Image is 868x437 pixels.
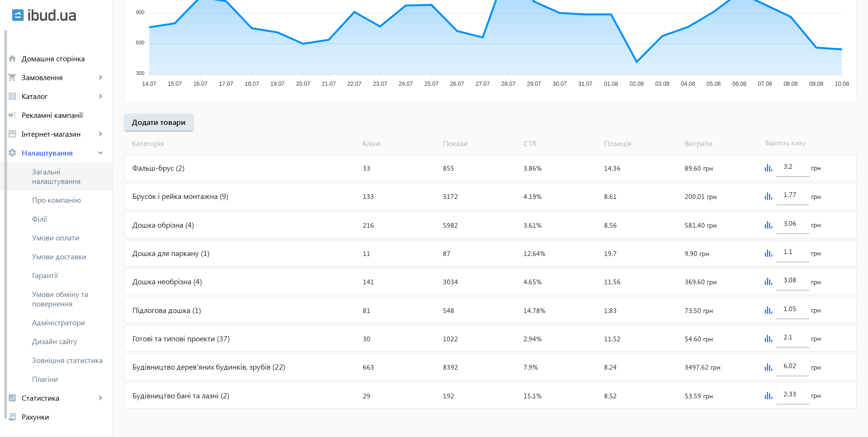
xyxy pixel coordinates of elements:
[363,306,370,315] span: 81
[8,393,17,403] mat-icon: analytics
[32,252,105,261] span: Умови доставки
[811,192,821,201] span: грн
[132,117,186,127] span: Додати товари
[399,81,413,87] tspan: 24.07
[363,221,374,230] span: 216
[439,138,520,148] span: Покази
[363,277,374,286] span: 141
[347,81,361,87] tspan: 22.07
[765,221,772,229] img: graph.svg
[784,81,798,87] tspan: 08.08
[604,81,618,87] tspan: 01.08
[765,278,772,285] img: graph.svg
[125,297,359,323] div: Підлогова дошка (1)
[707,81,721,87] tspan: 05.08
[524,334,541,343] span: 2.94%
[125,212,359,238] div: Дошка обрізна (4)
[520,138,600,148] span: CTR
[8,73,17,82] mat-icon: shopping_cart
[32,233,105,242] span: Умови оплати
[630,81,644,87] tspan: 02.08
[270,81,285,87] tspan: 19.07
[125,269,359,294] div: Дошка необрізна (4)
[96,393,105,403] mat-icon: keyboard_arrow_right
[22,148,96,157] span: Налаштування
[96,91,105,101] mat-icon: keyboard_arrow_right
[765,363,772,371] img: graph.svg
[22,73,96,82] span: Замовлення
[685,391,713,400] span: 53.59 грн
[125,326,359,351] div: Готові та типові проекти (37)
[765,249,772,257] img: graph.svg
[363,249,370,258] span: 11
[125,155,359,181] div: Фальш-брус (2)
[524,363,538,371] span: 7.9%
[136,9,144,15] tspan: 900
[32,337,105,346] span: Дизайн сайту
[758,81,772,87] tspan: 07.08
[32,355,105,365] span: Зовнішня статистика
[125,183,359,209] div: Брусок і рейка монтажна (9)
[655,81,670,87] tspan: 03.08
[219,81,233,87] tspan: 17.07
[363,192,374,201] span: 133
[443,391,454,400] span: 192
[125,383,359,408] div: Будівництво бані та лазні (2)
[32,214,105,223] span: Філії
[443,277,458,286] span: 3034
[322,81,336,87] tspan: 21.07
[681,81,695,87] tspan: 04.08
[811,305,821,315] span: грн
[809,81,823,87] tspan: 09.08
[22,412,105,421] span: Рахунки
[443,363,458,371] span: 8392
[373,81,387,87] tspan: 23.07
[32,289,105,308] span: Умови обміну та повернення
[604,363,617,371] span: 8.24
[124,114,193,131] button: Додати товари
[245,81,259,87] tspan: 18.07
[811,163,821,173] span: грн
[32,271,105,280] span: Гарантії
[604,277,621,286] span: 11.56
[527,81,541,87] tspan: 29.07
[600,138,681,148] span: Позиція
[811,363,821,372] span: грн
[8,412,17,421] mat-icon: receipt_long
[685,249,709,258] span: 9.90 грн
[12,9,24,21] img: ibud.svg
[604,249,617,258] span: 19.7
[604,164,621,173] span: 14.36
[475,81,490,87] tspan: 27.07
[765,164,772,172] img: graph.svg
[8,129,17,139] mat-icon: storefront
[96,129,105,139] mat-icon: keyboard_arrow_right
[685,192,717,201] span: 200.01 грн
[443,164,454,173] span: 855
[524,306,545,315] span: 14.78%
[32,374,105,384] span: Плагіни
[142,81,156,87] tspan: 14.07
[193,81,207,87] tspan: 16.07
[685,221,717,230] span: 581.40 грн
[685,306,713,315] span: 73.50 грн
[443,192,458,201] span: 3172
[8,110,17,120] mat-icon: campaign
[8,148,17,157] mat-icon: settings
[765,392,772,399] img: graph.svg
[811,277,821,287] span: грн
[765,335,772,342] img: graph.svg
[8,54,17,63] mat-icon: home
[424,81,438,87] tspan: 25.07
[22,110,105,120] span: Рекламні кампанії
[136,40,144,45] tspan: 600
[168,81,182,87] tspan: 15.07
[125,240,359,266] div: Дошка для паркану (1)
[685,334,713,343] span: 54.60 грн
[835,81,849,87] tspan: 10.08
[524,221,541,230] span: 3.61%
[685,164,713,173] span: 89.60 грн
[443,306,454,315] span: 548
[22,91,96,101] span: Каталог
[363,334,370,343] span: 30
